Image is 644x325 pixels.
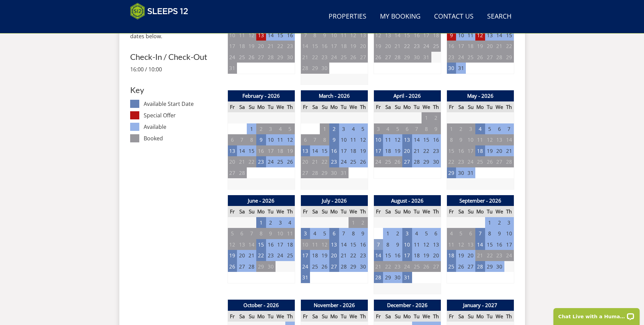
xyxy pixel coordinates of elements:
[301,41,310,52] td: 14
[301,206,310,217] th: Fr
[358,134,368,145] td: 12
[247,52,256,63] td: 26
[276,156,285,167] td: 25
[256,134,266,145] td: 9
[422,112,431,123] td: 1
[320,123,329,135] td: 1
[412,123,422,135] td: 7
[466,30,475,41] td: 11
[402,206,412,217] th: Mo
[320,101,329,113] th: Su
[431,112,441,123] td: 2
[228,195,295,206] th: June - 2026
[431,156,441,167] td: 30
[130,86,222,94] h3: Key
[456,63,466,74] td: 31
[285,52,295,63] td: 30
[495,206,504,217] th: We
[456,134,466,145] td: 9
[495,41,504,52] td: 21
[349,101,358,113] th: We
[329,30,339,41] td: 10
[456,101,466,113] th: Sa
[393,134,402,145] td: 12
[422,41,431,52] td: 24
[393,30,402,41] td: 14
[422,101,431,113] th: We
[349,217,358,228] td: 1
[237,52,246,63] td: 25
[320,30,329,41] td: 9
[358,123,368,135] td: 5
[431,30,441,41] td: 18
[266,101,276,113] th: Tu
[228,228,237,239] td: 5
[466,156,475,167] td: 24
[447,101,456,113] th: Fr
[374,101,383,113] th: Fr
[301,195,368,206] th: July - 2026
[310,63,319,74] td: 29
[349,156,358,167] td: 25
[228,145,237,157] td: 13
[412,134,422,145] td: 14
[144,111,222,119] dd: Special Offer
[504,123,514,135] td: 7
[447,63,456,74] td: 30
[339,30,349,41] td: 11
[447,206,456,217] th: Fr
[504,30,514,41] td: 15
[349,123,358,135] td: 4
[320,63,329,74] td: 30
[130,65,222,73] p: 16:00 / 10:00
[374,134,383,145] td: 10
[475,145,485,157] td: 18
[329,206,339,217] th: Mo
[475,156,485,167] td: 25
[504,217,514,228] td: 3
[349,206,358,217] th: We
[431,41,441,52] td: 25
[247,41,256,52] td: 19
[402,123,412,135] td: 6
[329,167,339,179] td: 30
[466,41,475,52] td: 18
[310,145,319,157] td: 14
[495,145,504,157] td: 20
[358,156,368,167] td: 26
[339,206,349,217] th: Tu
[466,101,475,113] th: Su
[266,145,276,157] td: 17
[495,52,504,63] td: 28
[237,156,246,167] td: 21
[310,30,319,41] td: 8
[456,52,466,63] td: 24
[285,41,295,52] td: 23
[456,145,466,157] td: 16
[256,217,266,228] td: 1
[301,52,310,63] td: 21
[431,206,441,217] th: Th
[377,9,423,24] a: My Booking
[475,206,485,217] th: Mo
[301,156,310,167] td: 20
[383,52,392,63] td: 27
[339,145,349,157] td: 17
[256,101,266,113] th: Mo
[266,30,276,41] td: 14
[447,156,456,167] td: 22
[237,101,246,113] th: Sa
[285,123,295,135] td: 5
[301,145,310,157] td: 13
[495,217,504,228] td: 2
[266,217,276,228] td: 2
[285,206,295,217] th: Th
[320,167,329,179] td: 29
[412,206,422,217] th: Tu
[349,145,358,157] td: 18
[402,145,412,157] td: 20
[349,41,358,52] td: 19
[374,90,441,101] th: April - 2026
[320,156,329,167] td: 22
[285,217,295,228] td: 4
